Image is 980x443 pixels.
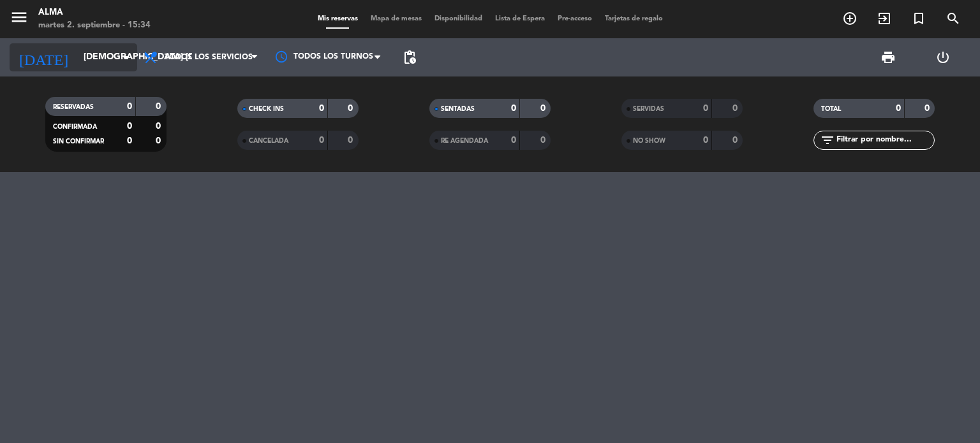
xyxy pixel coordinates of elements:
span: SENTADAS [441,106,475,112]
span: RE AGENDADA [441,138,488,144]
i: turned_in_not [911,11,926,26]
strong: 0 [703,136,708,145]
span: Mis reservas [311,15,364,22]
strong: 0 [127,136,132,145]
strong: 0 [156,136,163,145]
i: arrow_drop_down [119,50,134,65]
span: CANCELADA [249,138,288,144]
span: Tarjetas de regalo [598,15,669,22]
strong: 0 [924,104,932,113]
strong: 0 [540,104,548,113]
span: Todos los servicios [165,53,253,62]
strong: 0 [348,136,355,145]
span: RESERVADAS [53,104,94,110]
span: Disponibilidad [428,15,489,22]
span: Lista de Espera [489,15,551,22]
strong: 0 [348,104,355,113]
i: power_settings_new [935,50,951,65]
div: Alma [38,6,151,19]
span: Pre-acceso [551,15,598,22]
strong: 0 [319,136,324,145]
strong: 0 [511,136,516,145]
i: [DATE] [10,43,77,71]
span: SERVIDAS [633,106,664,112]
i: search [946,11,961,26]
div: martes 2. septiembre - 15:34 [38,19,151,32]
span: CHECK INS [249,106,284,112]
strong: 0 [156,122,163,131]
i: exit_to_app [877,11,892,26]
strong: 0 [511,104,516,113]
strong: 0 [540,136,548,145]
i: add_circle_outline [842,11,857,26]
strong: 0 [319,104,324,113]
span: Mapa de mesas [364,15,428,22]
button: menu [10,8,29,31]
span: print [880,50,896,65]
i: menu [10,8,29,27]
span: NO SHOW [633,138,665,144]
div: LOG OUT [916,38,970,76]
span: SIN CONFIRMAR [53,138,104,145]
strong: 0 [732,136,740,145]
strong: 0 [156,102,163,111]
strong: 0 [732,104,740,113]
strong: 0 [127,122,132,131]
span: CONFIRMADA [53,124,97,130]
span: pending_actions [402,50,417,65]
strong: 0 [127,102,132,111]
input: Filtrar por nombre... [835,133,934,147]
i: filter_list [820,133,835,148]
strong: 0 [896,104,901,113]
strong: 0 [703,104,708,113]
span: TOTAL [821,106,841,112]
